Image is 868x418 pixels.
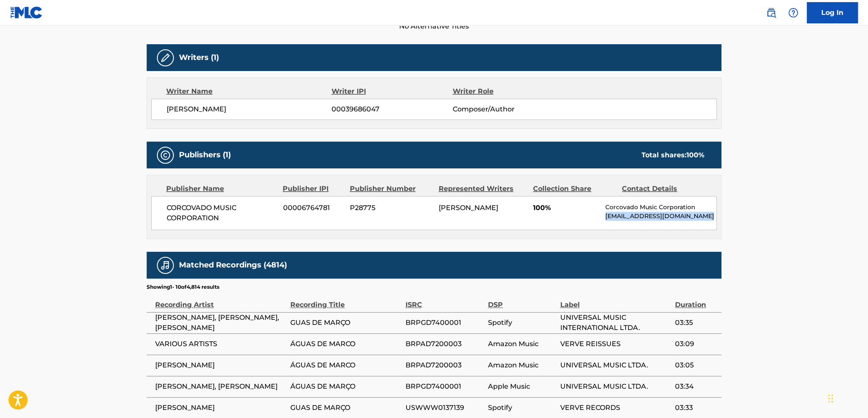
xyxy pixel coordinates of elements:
[788,8,798,18] img: help
[283,184,343,194] div: Publisher IPI
[290,339,401,349] span: ÁGUAS DE MARCO
[290,291,401,310] div: Recording Title
[488,403,556,413] span: Spotify
[533,184,616,194] div: Collection Share
[10,6,43,19] img: MLC Logo
[560,291,670,310] div: Label
[560,360,670,370] span: UNIVERSAL MUSIC LTDA.
[290,381,401,392] span: ÁGUAS DE MARÇO
[167,104,332,114] span: [PERSON_NAME]
[763,4,780,21] a: Public Search
[405,403,484,413] span: USWWW0137139
[155,403,286,413] span: [PERSON_NAME]
[147,283,219,291] p: Showing 1 - 10 of 4,814 results
[160,53,170,63] img: Writers
[160,150,170,160] img: Publishers
[605,212,716,221] p: [EMAIL_ADDRESS][DOMAIN_NAME]
[686,151,704,159] span: 100 %
[439,204,498,212] span: [PERSON_NAME]
[675,403,717,413] span: 03:33
[179,53,219,63] h5: Writers (1)
[290,403,401,413] span: GUAS DE MARÇO
[439,184,527,194] div: Represented Writers
[332,86,453,97] div: Writer IPI
[405,339,484,349] span: BRPAD7200003
[675,381,717,392] span: 03:34
[155,381,286,392] span: [PERSON_NAME], [PERSON_NAME]
[332,104,452,114] span: 00039686047
[166,184,276,194] div: Publisher Name
[560,381,670,392] span: UNIVERSAL MUSIC LTDA.
[179,150,231,160] h5: Publishers (1)
[560,403,670,413] span: VERVE RECORDS
[641,150,704,160] div: Total shares:
[405,360,484,370] span: BRPAD7200003
[785,4,802,21] div: Help
[675,339,717,349] span: 03:09
[488,318,556,328] span: Spotify
[155,339,286,349] span: VARIOUS ARTISTS
[766,8,776,18] img: search
[283,203,343,213] span: 00006764781
[675,318,717,328] span: 03:35
[560,339,670,349] span: VERVE REISSUES
[488,360,556,370] span: Amazon Music
[405,381,484,392] span: BRPGD7400001
[825,377,868,418] iframe: Chat Widget
[488,291,556,310] div: DSP
[807,2,858,23] a: Log In
[605,203,716,212] p: Corcovado Music Corporation
[290,360,401,370] span: ÁGUAS DE MARCO
[350,203,432,213] span: P28775
[405,318,484,328] span: BRPGD7400001
[160,260,170,270] img: Matched Recordings
[452,86,562,97] div: Writer Role
[155,291,286,310] div: Recording Artist
[179,260,287,270] h5: Matched Recordings (4814)
[452,104,562,114] span: Composer/Author
[155,313,286,333] span: [PERSON_NAME], [PERSON_NAME], [PERSON_NAME]
[488,381,556,392] span: Apple Music
[147,21,721,31] span: No Alternative Titles
[675,291,717,310] div: Duration
[290,318,401,328] span: GUAS DE MARÇO
[155,360,286,370] span: [PERSON_NAME]
[560,313,670,333] span: UNIVERSAL MUSIC INTERNATIONAL LTDA.
[488,339,556,349] span: Amazon Music
[405,291,484,310] div: ISRC
[349,184,432,194] div: Publisher Number
[166,86,332,97] div: Writer Name
[828,386,833,411] div: Drag
[675,360,717,370] span: 03:05
[167,203,277,223] span: CORCOVADO MUSIC CORPORATION
[533,203,599,213] span: 100%
[622,184,704,194] div: Contact Details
